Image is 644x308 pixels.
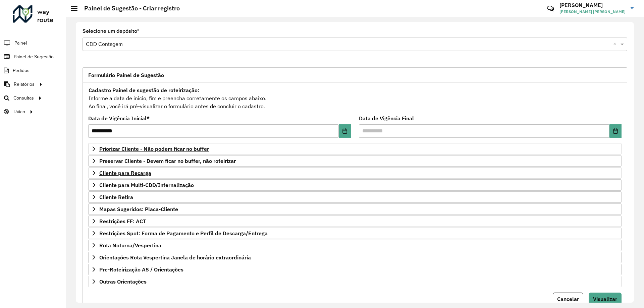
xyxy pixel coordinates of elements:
[99,279,147,284] span: Outras Orientações
[13,108,25,115] span: Tático
[543,1,558,16] a: Contato Rápido
[88,179,622,191] a: Cliente para Multi-CDD/Internalização
[88,203,622,215] a: Mapas Sugeridos: Placa-Cliente
[99,255,251,260] span: Orientações Rota Vespertina Janela de horário extraordinária
[99,219,146,224] span: Restrições FF: ACT
[99,231,268,236] span: Restrições Spot: Forma de Pagamento e Perfil de Descarga/Entrega
[88,228,622,239] a: Restrições Spot: Forma de Pagamento e Perfil de Descarga/Entrega
[593,296,617,302] span: Visualizar
[99,158,236,164] span: Preservar Cliente - Devem ficar no buffer, não roteirizar
[359,114,414,122] label: Data de Vigência Final
[14,53,54,60] span: Painel de Sugestão
[88,215,622,227] a: Restrições FF: ACT
[83,27,139,35] label: Selecione um depósito
[339,124,351,138] button: Choose Date
[99,243,161,248] span: Rota Noturna/Vespertina
[99,194,133,200] span: Cliente Retira
[88,155,622,167] a: Preservar Cliente - Devem ficar no buffer, não roteirizar
[88,167,622,179] a: Cliente para Recarga
[88,143,622,155] a: Priorizar Cliente - Não podem ficar no buffer
[89,87,199,94] strong: Cadastro Painel de sugestão de roteirização:
[14,40,27,47] span: Painel
[559,2,626,8] h3: [PERSON_NAME]
[88,240,622,251] a: Rota Noturna/Vespertina
[77,5,180,12] h2: Painel de Sugestão - Criar registro
[14,81,35,88] span: Relatórios
[13,67,30,74] span: Pedidos
[88,86,622,111] div: Informe a data de inicio, fim e preencha corretamente os campos abaixo. Ao final, você irá pré-vi...
[99,206,178,212] span: Mapas Sugeridos: Placa-Cliente
[99,146,209,151] span: Priorizar Cliente - Não podem ficar no buffer
[557,296,579,302] span: Cancelar
[13,95,34,102] span: Consultas
[613,40,619,48] span: Clear all
[88,276,622,287] a: Outras Orientações
[553,293,583,305] button: Cancelar
[99,267,183,272] span: Pre-Roteirização AS / Orientações
[88,252,622,263] a: Orientações Rota Vespertina Janela de horário extraordinária
[88,72,164,78] span: Formulário Painel de Sugestão
[99,182,194,188] span: Cliente para Multi-CDD/Internalização
[559,9,626,15] span: [PERSON_NAME] [PERSON_NAME]
[99,170,151,176] span: Cliente para Recarga
[609,124,622,138] button: Choose Date
[589,293,622,305] button: Visualizar
[88,191,622,203] a: Cliente Retira
[88,114,150,122] label: Data de Vigência Inicial
[88,264,622,275] a: Pre-Roteirização AS / Orientações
